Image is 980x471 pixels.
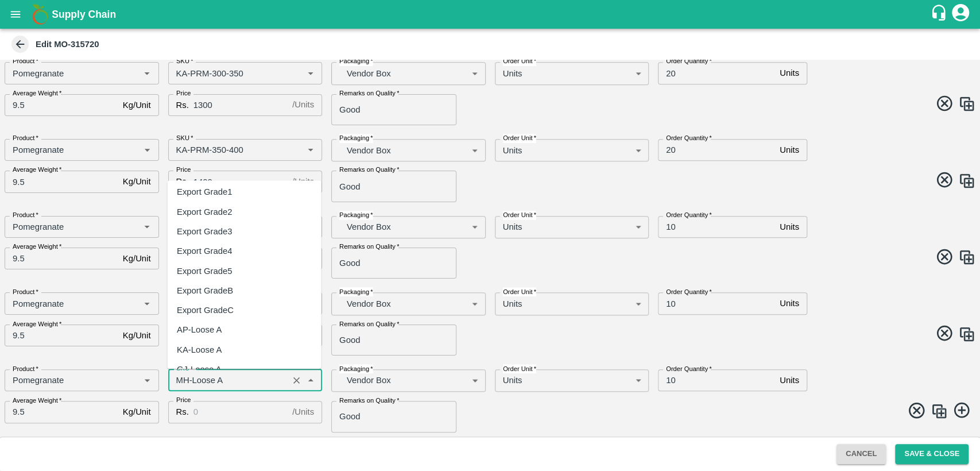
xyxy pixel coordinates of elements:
[176,57,193,66] label: SKU
[339,211,373,220] label: Packaging
[140,142,154,157] button: Open
[177,323,222,336] div: AP-Loose A
[347,67,467,80] p: Vendor Box
[2,1,29,28] button: open drawer
[123,175,151,188] p: Kg/Unit
[347,298,467,310] p: Vendor Box
[780,67,799,79] p: Units
[13,89,61,98] label: Average Weight
[503,144,522,157] p: Units
[177,205,233,218] div: Export Grade2
[5,94,118,116] input: 0
[895,444,969,464] button: Save & Close
[780,297,799,310] p: Units
[666,57,712,66] label: Order Quantity
[503,67,522,80] p: Units
[123,252,151,265] p: Kg/Unit
[123,99,151,111] p: Kg/Unit
[177,264,233,277] div: Export Grade5
[658,292,775,314] input: 0
[176,175,189,188] p: Rs.
[52,9,116,20] b: Supply Chain
[347,144,467,157] p: Vendor Box
[140,373,154,388] button: Open
[13,364,38,373] label: Product
[123,406,151,418] p: Kg/Unit
[123,329,151,342] p: Kg/Unit
[140,65,154,80] button: Open
[177,362,222,375] div: GJ-Loose A
[339,134,373,143] label: Packaging
[780,221,799,233] p: Units
[176,99,189,111] p: Rs.
[177,343,222,356] div: KA-Loose A
[503,287,536,296] label: Order Unit
[931,403,948,420] img: CloneIcon
[13,165,61,175] label: Average Weight
[13,287,38,296] label: Product
[176,134,193,143] label: SKU
[503,221,522,233] p: Units
[339,57,373,66] label: Packaging
[176,364,193,373] label: SKU
[658,216,775,238] input: 0
[13,242,61,252] label: Average Weight
[140,296,154,311] button: Open
[176,165,191,175] label: Price
[303,142,318,157] button: Open
[5,401,118,423] input: 0
[13,211,38,220] label: Product
[930,4,950,25] div: customer-support
[950,2,971,26] div: account of current user
[177,303,234,316] div: Export GradeC
[5,325,118,346] input: 0
[5,248,118,269] input: 0
[140,219,154,234] button: Open
[52,6,930,22] a: Supply Chain
[13,57,38,66] label: Product
[193,401,288,423] input: 0
[958,172,975,190] img: CloneIcon
[36,40,99,49] b: Edit MO-315720
[193,171,288,192] input: 0
[666,134,712,143] label: Order Quantity
[958,326,975,343] img: CloneIcon
[780,144,799,156] p: Units
[658,139,775,161] input: 0
[303,373,318,388] button: Close
[503,57,536,66] label: Order Unit
[836,444,886,464] button: Cancel
[176,406,189,418] p: Rs.
[177,284,233,296] div: Export GradeB
[347,221,467,233] p: Vendor Box
[5,171,118,192] input: 0
[339,242,399,252] label: Remarks on Quality
[13,319,61,329] label: Average Weight
[503,364,536,373] label: Order Unit
[503,298,522,310] p: Units
[289,373,304,388] button: Clear
[339,396,399,405] label: Remarks on Quality
[503,374,522,387] p: Units
[339,319,399,329] label: Remarks on Quality
[658,369,775,391] input: 0
[303,65,318,80] button: Open
[666,364,712,373] label: Order Quantity
[666,287,712,296] label: Order Quantity
[177,245,233,257] div: Export Grade4
[177,186,233,198] div: Export Grade1
[958,249,975,266] img: CloneIcon
[176,396,191,405] label: Price
[176,89,191,98] label: Price
[339,287,373,296] label: Packaging
[29,3,52,26] img: logo
[503,211,536,220] label: Order Unit
[339,165,399,175] label: Remarks on Quality
[339,89,399,98] label: Remarks on Quality
[666,211,712,220] label: Order Quantity
[13,396,61,405] label: Average Weight
[177,225,233,237] div: Export Grade3
[13,134,38,143] label: Product
[193,94,288,116] input: 0
[339,364,373,373] label: Packaging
